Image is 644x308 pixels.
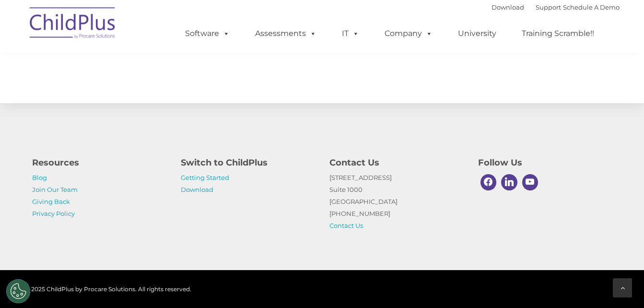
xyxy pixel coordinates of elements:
a: Assessments [246,24,326,43]
a: Software [176,24,239,43]
h4: Resources [32,156,166,169]
a: Getting Started [181,174,229,181]
p: [STREET_ADDRESS] Suite 1000 [GEOGRAPHIC_DATA] [PHONE_NUMBER] [329,172,464,232]
span: © 2025 ChildPlus by Procare Solutions. All rights reserved. [25,285,191,293]
a: Facebook [478,172,499,193]
a: Join Our Team [32,186,78,193]
button: Cookies Settings [6,279,30,303]
a: Download [492,3,524,11]
a: Training Scramble!! [512,24,604,43]
a: Support [536,3,561,11]
a: Download [181,186,213,193]
font: | [492,3,620,11]
a: Company [375,24,442,43]
a: Linkedin [499,172,520,193]
a: IT [332,24,369,43]
a: Privacy Policy [32,210,75,217]
a: Youtube [520,172,541,193]
a: Giving Back [32,198,70,205]
a: Contact Us [329,222,363,229]
span: Last name [133,63,163,71]
h4: Switch to ChildPlus [181,156,315,169]
h4: Follow Us [478,156,612,169]
h4: Contact Us [329,156,464,169]
a: Blog [32,174,47,181]
a: Schedule A Demo [563,3,620,11]
span: Phone number [133,103,174,110]
a: University [448,24,506,43]
img: ChildPlus by Procare Solutions [25,0,121,48]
